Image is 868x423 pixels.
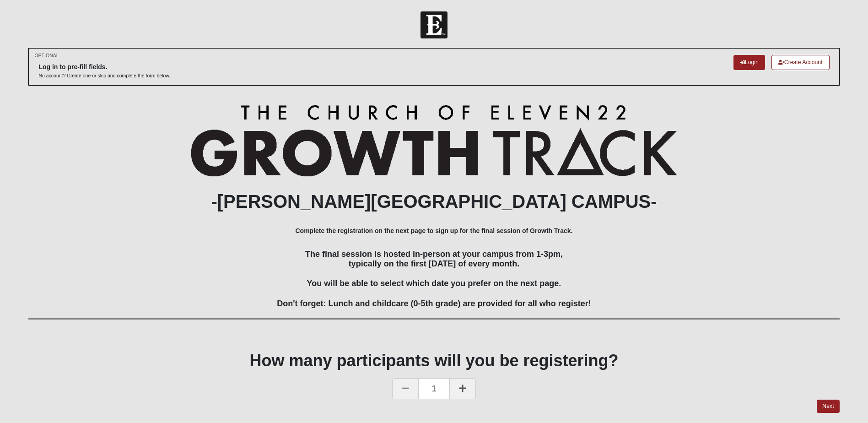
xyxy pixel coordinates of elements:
[38,72,170,79] p: No account? Create one or skip and complete the form below.
[38,63,170,71] h6: Log in to pre-fill fields.
[419,378,449,399] span: 1
[296,227,573,234] b: Complete the registration on the next page to sign up for the final session of Growth Track.
[34,52,59,59] small: OPTIONAL
[28,351,839,370] h1: How many participants will you be registering?
[277,299,591,308] span: Don't forget: Lunch and childcare (0-5th grade) are provided for all who register!
[307,279,561,288] span: You will be able to select which date you prefer on the next page.
[421,11,447,38] img: Church of Eleven22 Logo
[817,400,839,413] a: Next
[733,55,765,70] a: Login
[191,104,677,176] img: Growth Track Logo
[305,249,563,259] span: The final session is hosted in-person at your campus from 1-3pm,
[211,191,657,211] b: -[PERSON_NAME][GEOGRAPHIC_DATA] CAMPUS-
[349,259,520,268] span: typically on the first [DATE] of every month.
[771,55,830,70] a: Create Account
